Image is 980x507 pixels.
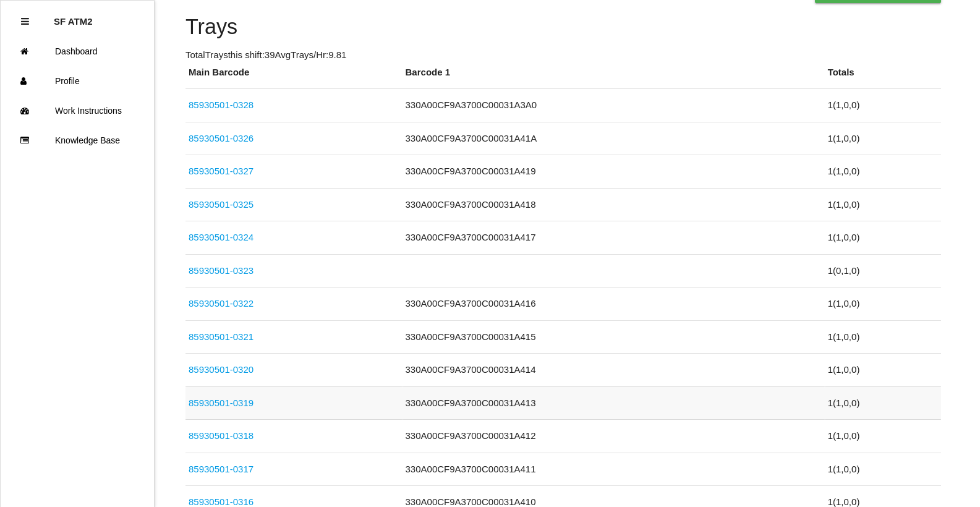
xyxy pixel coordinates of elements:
div: Close [21,7,29,36]
td: 330A00CF9A3700C00031A415 [403,320,825,354]
a: Profile [1,66,154,96]
h4: Trays [185,15,941,39]
td: 1 ( 1 , 0 , 0 ) [825,155,941,189]
a: 85930501-0320 [189,364,254,375]
td: 1 ( 1 , 0 , 0 ) [825,420,941,453]
a: 85930501-0324 [189,232,254,242]
a: 85930501-0318 [189,430,254,441]
a: 85930501-0326 [189,133,254,143]
a: 85930501-0322 [189,298,254,309]
td: 1 ( 0 , 1 , 0 ) [825,254,941,288]
td: 330A00CF9A3700C00031A411 [403,453,825,486]
td: 330A00CF9A3700C00031A3A0 [403,89,825,122]
a: 85930501-0328 [189,100,254,110]
td: 330A00CF9A3700C00031A41A [403,122,825,155]
td: 1 ( 1 , 0 , 0 ) [825,354,941,387]
p: Total Trays this shift: 39 Avg Trays /Hr: 9.81 [185,48,941,62]
a: Dashboard [1,36,154,66]
td: 1 ( 1 , 0 , 0 ) [825,188,941,221]
td: 1 ( 1 , 0 , 0 ) [825,122,941,155]
a: 85930501-0316 [189,496,254,507]
td: 1 ( 1 , 0 , 0 ) [825,453,941,486]
th: Barcode 1 [403,66,825,89]
td: 330A00CF9A3700C00031A419 [403,155,825,189]
td: 330A00CF9A3700C00031A412 [403,420,825,453]
a: Work Instructions [1,96,154,126]
td: 330A00CF9A3700C00031A418 [403,188,825,221]
th: Totals [825,66,941,89]
td: 1 ( 1 , 0 , 0 ) [825,89,941,122]
td: 1 ( 1 , 0 , 0 ) [825,221,941,255]
td: 1 ( 1 , 0 , 0 ) [825,386,941,420]
a: 85930501-0321 [189,331,254,342]
td: 1 ( 1 , 0 , 0 ) [825,288,941,321]
td: 1 ( 1 , 0 , 0 ) [825,320,941,354]
a: 85930501-0319 [189,398,254,408]
a: 85930501-0325 [189,199,254,210]
td: 330A00CF9A3700C00031A416 [403,288,825,321]
td: 330A00CF9A3700C00031A417 [403,221,825,255]
p: SF ATM2 [54,7,93,27]
a: Knowledge Base [1,126,154,155]
td: 330A00CF9A3700C00031A414 [403,354,825,387]
th: Main Barcode [185,66,403,89]
td: 330A00CF9A3700C00031A413 [403,386,825,420]
a: 85930501-0317 [189,464,254,474]
a: 85930501-0323 [189,265,254,276]
a: 85930501-0327 [189,166,254,176]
